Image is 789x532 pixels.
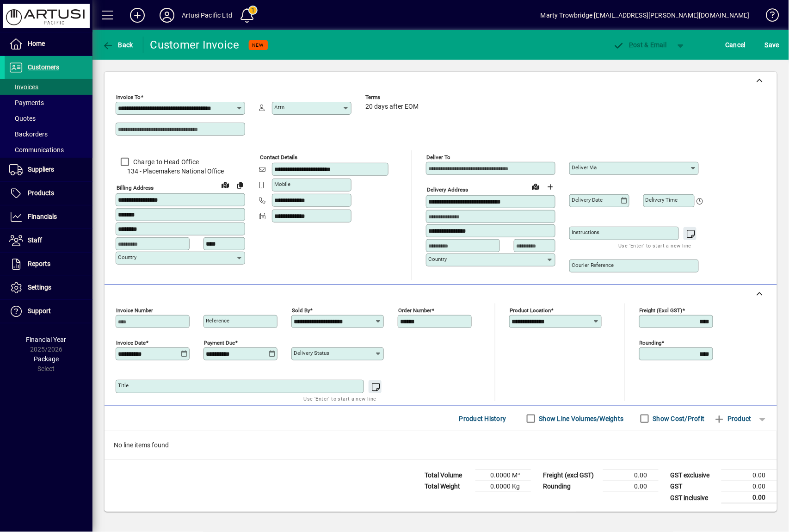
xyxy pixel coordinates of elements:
mat-label: Delivery date [572,197,603,203]
td: GST [666,481,721,492]
mat-label: Delivery status [294,350,329,356]
span: Staff [28,236,42,244]
span: Invoices [9,83,38,91]
span: Financial Year [26,336,67,343]
mat-label: Invoice date [116,340,146,346]
td: Rounding [538,481,603,492]
span: Backorders [9,130,48,138]
button: Back [100,37,136,53]
button: Product [709,410,756,427]
td: 0.00 [603,481,659,492]
span: ave [765,37,779,52]
span: Products [28,189,54,197]
span: Product [714,411,752,426]
app-page-header-button: Back [92,37,143,53]
span: Home [28,40,45,47]
button: Product History [456,410,510,427]
mat-label: Invoice number [116,307,153,314]
span: Suppliers [28,166,54,173]
span: Support [28,307,51,315]
span: Communications [9,146,64,154]
div: Marty Trowbridge [EMAIL_ADDRESS][PERSON_NAME][DOMAIN_NAME] [541,8,750,23]
a: Support [5,300,92,323]
a: Backorders [5,126,92,142]
mat-label: Title [118,382,129,389]
div: No line items found [105,431,777,459]
td: 0.00 [603,470,659,481]
td: Total Weight [420,481,475,492]
mat-label: Mobile [274,181,290,187]
td: Total Volume [420,470,475,481]
span: ost & Email [613,41,667,49]
mat-hint: Use 'Enter' to start a new line [304,393,376,404]
mat-label: Order number [398,307,431,314]
a: View on map [528,179,543,194]
mat-label: Instructions [572,229,600,235]
span: Package [34,355,59,363]
a: Communications [5,142,92,158]
mat-label: Reference [206,317,229,324]
a: Suppliers [5,158,92,181]
span: S [765,41,769,49]
mat-label: Delivery time [646,197,678,203]
a: Financials [5,205,92,229]
a: Home [5,32,92,56]
a: View on map [218,177,233,192]
a: Payments [5,95,92,111]
a: Quotes [5,111,92,126]
mat-label: Courier Reference [572,262,614,268]
span: 20 days after EOM [365,103,419,111]
mat-label: Sold by [292,307,310,314]
span: Terms [365,94,421,100]
mat-label: Invoice To [116,94,141,100]
a: Invoices [5,79,92,95]
button: Copy to Delivery address [233,178,247,192]
mat-label: Payment due [204,340,235,346]
label: Charge to Head Office [131,157,199,167]
div: Artusi Pacific Ltd [182,8,232,23]
div: Customer Invoice [150,37,240,52]
td: 0.00 [721,481,777,492]
span: NEW [253,42,264,48]
span: Payments [9,99,44,106]
a: Settings [5,276,92,299]
mat-label: Freight (excl GST) [640,307,683,314]
a: Knowledge Base [759,2,777,32]
span: Cancel [726,37,746,52]
mat-label: Country [428,256,447,262]
a: Reports [5,253,92,276]
mat-hint: Use 'Enter' to start a new line [619,240,691,251]
mat-label: Rounding [640,340,662,346]
td: 0.0000 M³ [475,470,531,481]
td: 0.0000 Kg [475,481,531,492]
td: Freight (excl GST) [538,470,603,481]
mat-label: Deliver To [426,154,450,161]
label: Show Cost/Profit [651,414,705,423]
button: Save [763,37,782,53]
span: Quotes [9,115,36,122]
mat-label: Deliver via [572,164,597,171]
button: Cancel [723,37,748,53]
span: Back [102,41,133,49]
button: Add [123,7,152,24]
button: Choose address [543,179,558,194]
td: 0.00 [721,492,777,504]
td: GST exclusive [666,470,721,481]
span: Financials [28,213,57,220]
span: 134 - Placemakers National Office [116,167,245,176]
button: Profile [152,7,182,24]
span: Product History [459,411,506,426]
span: Customers [28,63,59,71]
mat-label: Product location [510,307,551,314]
button: Post & Email [609,37,672,53]
mat-label: Country [118,254,136,260]
span: Settings [28,284,51,291]
a: Staff [5,229,92,252]
td: GST inclusive [666,492,721,504]
mat-label: Attn [274,104,284,111]
label: Show Line Volumes/Weights [537,414,624,423]
span: P [629,41,634,49]
a: Products [5,182,92,205]
td: 0.00 [721,470,777,481]
span: Reports [28,260,50,267]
